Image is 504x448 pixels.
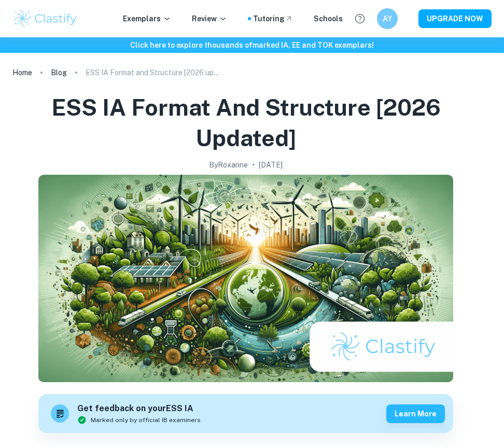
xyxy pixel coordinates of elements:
a: Tutoring [253,13,293,24]
h2: [DATE] [259,159,283,171]
button: Help and Feedback [351,10,369,27]
a: Home [12,65,32,80]
p: Review [192,13,227,24]
span: Marked only by official IB examiners [91,415,201,425]
p: ESS IA Format and Structure [2026 updated] [86,67,220,78]
a: Schools [314,13,343,24]
a: Blog [51,65,67,80]
h6: AY [382,13,394,24]
button: Learn more [386,404,445,423]
h1: ESS IA Format and Structure [2026 updated] [17,92,475,153]
button: UPGRADE NOW [418,9,492,28]
a: Get feedback on yourESS IAMarked only by official IB examinersLearn more [38,394,453,433]
p: Exemplars [123,13,171,24]
h2: By Roxanne [209,159,248,171]
h6: Click here to explore thousands of marked IA, EE and TOK exemplars ! [2,39,502,51]
button: AY [377,8,398,29]
img: Clastify logo [12,8,78,29]
img: ESS IA Format and Structure [2026 updated] cover image [38,175,453,382]
p: • [252,159,255,171]
h6: Get feedback on your ESS IA [77,402,201,415]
